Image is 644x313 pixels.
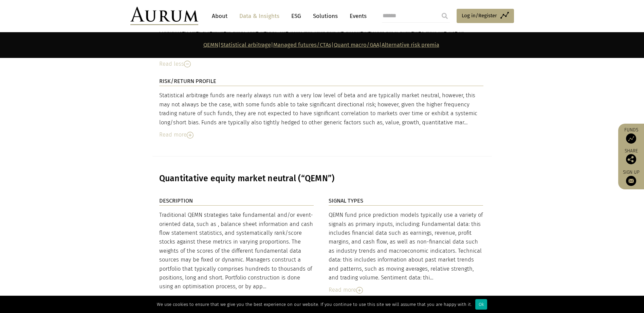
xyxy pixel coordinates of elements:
[159,130,483,139] div: Read more
[187,132,194,139] img: Read More
[208,10,231,22] a: About
[622,149,641,164] div: Share
[622,127,641,144] a: Funds
[184,61,191,67] img: Read Less
[310,10,341,22] a: Solutions
[221,42,271,48] a: Statistical arbitrage
[462,12,497,20] span: Log in/Register
[130,7,198,25] img: Aurum
[346,10,367,22] a: Events
[356,287,363,294] img: Read More
[329,197,363,204] strong: SIGNAL TYPES
[159,173,483,184] h3: Quantitative equity market neutral (“QEMN”)
[457,9,514,23] a: Log in/Register
[203,42,439,48] strong: | | | |
[626,176,636,186] img: Sign up to our newsletter
[622,169,641,186] a: Sign up
[288,10,305,22] a: ESG
[329,286,483,294] div: Read more
[159,60,483,68] div: Read less
[475,299,487,310] div: Ok
[382,42,439,48] a: Alternative risk premia
[329,211,483,282] div: QEMN fund price prediction models typically use a variety of signals as primary inputs, including...
[159,211,314,291] div: Traditional QEMN strategies take fundamental and/or event-oriented data, such as , balance sheet ...
[203,42,218,48] a: QEMN
[334,42,379,48] a: Quant macro/GAA
[236,10,283,22] a: Data & Insights
[438,9,452,23] input: Submit
[159,197,193,204] strong: DESCRIPTION
[626,133,636,144] img: Access Funds
[626,154,636,164] img: Share this post
[159,91,483,127] div: Statistical arbitrage funds are nearly always run with a very low level of beta and are typically...
[159,295,314,304] div: Read more
[159,78,216,84] strong: RISK/RETURN PROFILE
[273,42,331,48] a: Managed futures/CTAs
